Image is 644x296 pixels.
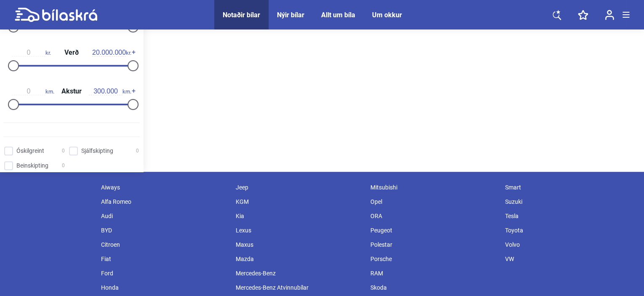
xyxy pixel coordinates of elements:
div: Peugeot [366,223,501,237]
div: RAM [366,266,501,280]
div: Smart [501,180,636,195]
div: Volvo [501,237,636,252]
div: Tesla [501,209,636,223]
div: Jeep [232,180,366,195]
div: Porsche [366,252,501,266]
a: Allt um bíla [321,11,355,19]
span: km. [89,88,131,95]
span: 0 [136,147,139,155]
div: Mitsubishi [366,180,501,195]
span: Beinskipting [16,161,48,170]
span: Verð [62,49,81,56]
a: Nýir bílar [277,11,304,19]
span: 0 [62,147,65,155]
div: Citroen [97,237,232,252]
div: Kia [232,209,366,223]
div: Fiat [97,252,232,266]
div: VW [501,252,636,266]
span: Sjálfskipting [81,147,113,155]
div: Toyota [501,223,636,237]
div: Mazda [232,252,366,266]
div: Honda [97,280,232,295]
div: Audi [97,209,232,223]
div: Opel [366,195,501,209]
div: Lexus [232,223,366,237]
div: BYD [97,223,232,237]
a: Notaðir bílar [223,11,260,19]
span: Óskilgreint [16,147,44,155]
div: Skoda [366,280,501,295]
div: Suzuki [501,195,636,209]
span: Akstur [59,88,84,95]
span: kr. [92,49,131,56]
a: Um okkur [372,11,402,19]
span: km. [12,88,54,95]
div: Aiways [97,180,232,195]
div: KGM [232,195,366,209]
div: Polestar [366,237,501,252]
div: ORA [366,209,501,223]
div: Alfa Romeo [97,195,232,209]
div: Maxus [232,237,366,252]
img: user-login.svg [605,10,614,20]
span: 0 [62,161,65,170]
div: Ford [97,266,232,280]
div: Mercedes-Benz Atvinnubílar [232,280,366,295]
span: kr. [12,49,51,56]
div: Mercedes-Benz [232,266,366,280]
